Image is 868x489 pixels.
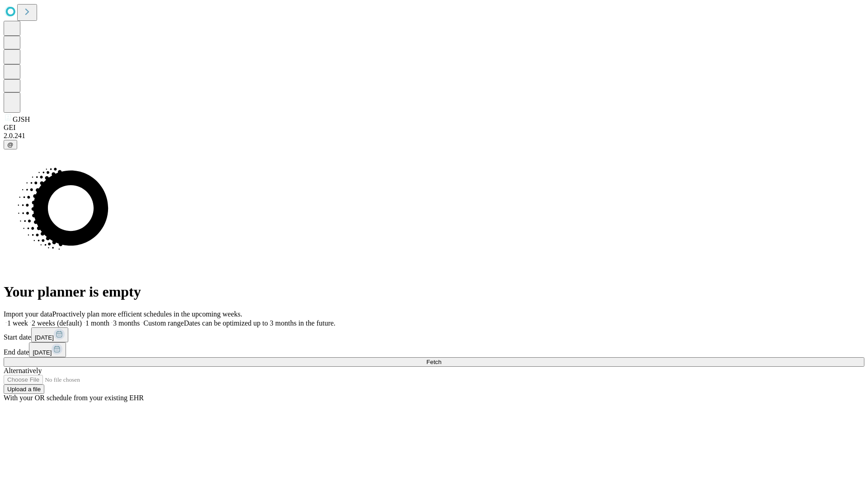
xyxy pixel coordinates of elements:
button: @ [4,140,17,149]
button: [DATE] [31,327,68,342]
span: With your OR schedule from your existing EHR [4,394,144,402]
span: Alternatively [4,367,42,374]
h1: Your planner is empty [4,283,864,300]
span: Import your data [4,310,52,318]
span: 3 months [113,319,140,327]
span: Custom range [143,319,184,327]
button: [DATE] [29,342,66,357]
div: 2.0.241 [4,132,864,140]
span: 1 week [7,319,28,327]
div: End date [4,342,864,357]
span: @ [7,141,14,148]
span: GJSH [13,115,30,123]
span: Dates can be optimized up to 3 months in the future. [184,319,335,327]
button: Fetch [4,357,864,367]
span: 1 month [85,319,109,327]
span: 2 weeks (default) [32,319,82,327]
div: Start date [4,327,864,342]
div: GEI [4,124,864,132]
span: [DATE] [33,349,52,356]
span: [DATE] [35,334,54,341]
span: Proactively plan more efficient schedules in the upcoming weeks. [52,310,242,318]
button: Upload a file [4,384,44,394]
span: Fetch [426,359,441,365]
